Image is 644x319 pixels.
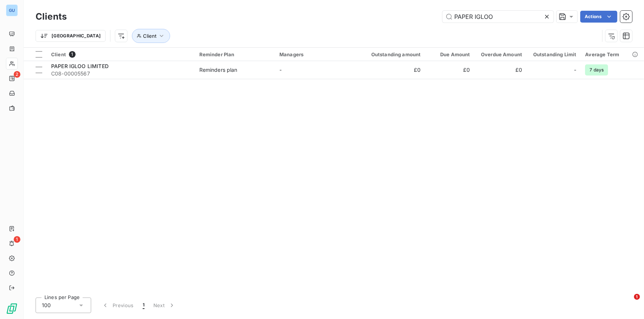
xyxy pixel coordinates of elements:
[14,71,20,78] span: 2
[138,298,149,313] button: 1
[531,51,576,57] div: Outstanding Limit
[51,51,66,57] span: Client
[580,11,617,23] button: Actions
[97,298,138,313] button: Previous
[14,236,20,243] span: 1
[6,4,18,16] div: GU
[442,11,554,23] input: Search
[574,66,576,74] span: -
[355,61,425,79] td: £0
[359,51,421,57] div: Outstanding amount
[69,51,76,58] span: 1
[149,298,180,313] button: Next
[425,61,474,79] td: £0
[42,302,51,309] span: 100
[36,30,106,42] button: [GEOGRAPHIC_DATA]
[199,66,238,74] div: Reminders plan
[585,64,608,75] span: 7 days
[585,51,640,57] div: Average Term
[51,63,109,69] span: PAPER IGLOO LIMITED
[143,33,156,39] span: Client
[36,10,67,23] h3: Clients
[634,294,640,300] span: 1
[143,302,145,309] span: 1
[279,51,351,57] div: Managers
[475,61,527,79] td: £0
[51,70,190,77] span: C08-00005567
[132,29,170,43] button: Client
[619,294,637,312] iframe: Intercom live chat
[199,51,270,57] div: Reminder Plan
[429,51,470,57] div: Due Amount
[279,67,282,73] span: -
[6,303,18,315] img: Logo LeanPay
[479,51,522,57] div: Overdue Amount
